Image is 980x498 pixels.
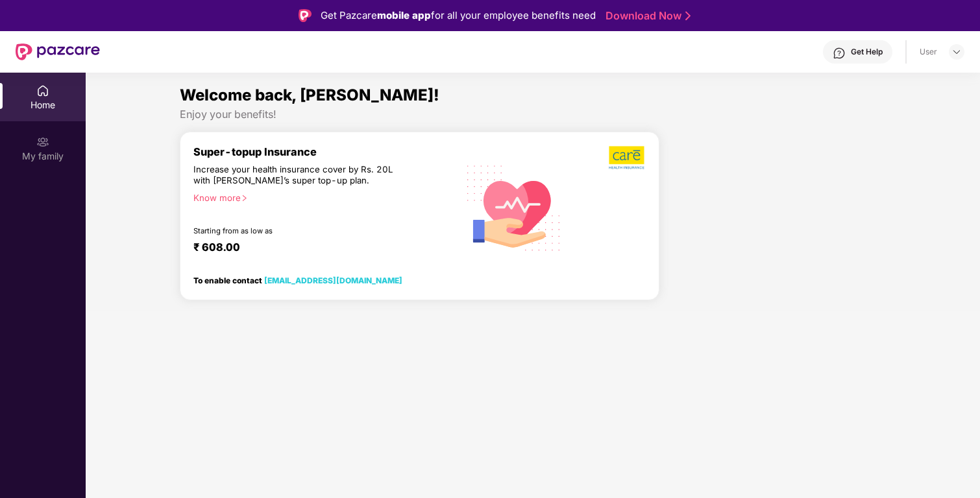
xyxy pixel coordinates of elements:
div: Increase your health insurance cover by Rs. 20L with [PERSON_NAME]’s super top-up plan. [193,164,401,187]
a: [EMAIL_ADDRESS][DOMAIN_NAME] [264,276,402,285]
img: Logo [299,9,312,22]
div: To enable contact [193,276,402,285]
div: Get Help [851,47,883,57]
span: right [241,195,248,202]
div: ₹ 608.00 [193,241,445,256]
a: Download Now [606,9,687,23]
div: Enjoy your benefits! [180,108,886,121]
div: User [920,47,937,57]
img: New Pazcare Logo [16,43,100,60]
img: svg+xml;base64,PHN2ZyBpZD0iSG9tZSIgeG1sbnM9Imh0dHA6Ly93d3cudzMub3JnLzIwMDAvc3ZnIiB3aWR0aD0iMjAiIG... [36,84,49,97]
img: svg+xml;base64,PHN2ZyB4bWxucz0iaHR0cDovL3d3dy53My5vcmcvMjAwMC9zdmciIHhtbG5zOnhsaW5rPSJodHRwOi8vd3... [458,150,570,265]
span: Welcome back, [PERSON_NAME]! [180,86,439,104]
div: Get Pazcare for all your employee benefits need [321,8,596,23]
img: svg+xml;base64,PHN2ZyBpZD0iRHJvcGRvd24tMzJ4MzIiIHhtbG5zPSJodHRwOi8vd3d3LnczLm9yZy8yMDAwL3N2ZyIgd2... [951,47,962,57]
div: Know more [193,193,450,202]
img: Stroke [685,9,691,23]
img: svg+xml;base64,PHN2ZyBpZD0iSGVscC0zMngzMiIgeG1sbnM9Imh0dHA6Ly93d3cudzMub3JnLzIwMDAvc3ZnIiB3aWR0aD... [833,47,846,60]
img: b5dec4f62d2307b9de63beb79f102df3.png [609,145,646,170]
strong: mobile app [377,9,431,21]
img: svg+xml;base64,PHN2ZyB3aWR0aD0iMjAiIGhlaWdodD0iMjAiIHZpZXdCb3g9IjAgMCAyMCAyMCIgZmlsbD0ibm9uZSIgeG... [36,136,49,148]
div: Super-topup Insurance [193,145,458,158]
div: Starting from as low as [193,226,402,235]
